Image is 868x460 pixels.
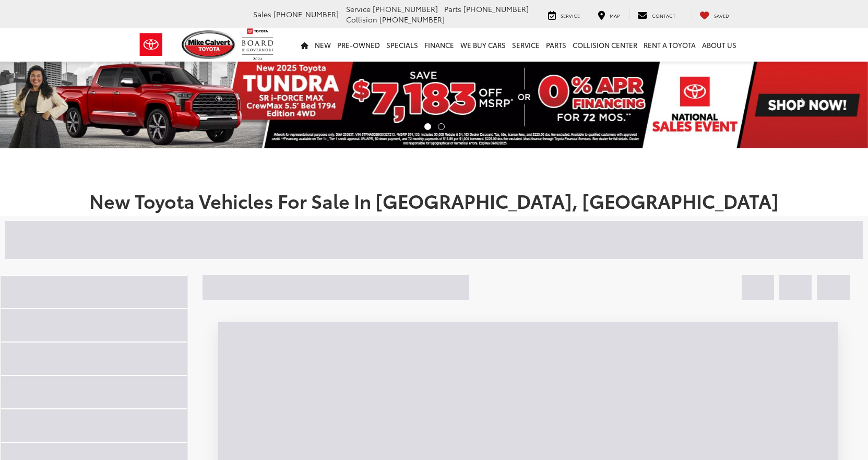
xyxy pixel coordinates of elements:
a: Collision Center [569,28,640,62]
span: Map [610,12,620,19]
a: New [312,28,334,62]
span: Service [561,12,580,19]
a: Home [298,28,312,62]
a: Contact [629,9,683,20]
a: Map [590,9,627,20]
span: Sales [253,9,271,19]
span: Parts [444,4,461,14]
a: My Saved Vehicles [692,9,737,20]
span: [PHONE_NUMBER] [373,4,438,14]
span: [PHONE_NUMBER] [463,4,529,14]
span: Contact [652,12,675,19]
img: Toyota [132,28,171,62]
span: [PHONE_NUMBER] [274,9,339,19]
a: Service [509,28,543,62]
span: Saved [714,12,729,19]
a: Rent a Toyota [640,28,699,62]
a: About Us [699,28,740,62]
span: [PHONE_NUMBER] [379,14,445,25]
a: Service [540,9,588,20]
a: WE BUY CARS [457,28,509,62]
a: Parts [543,28,569,62]
span: Collision [346,14,377,25]
a: Finance [421,28,457,62]
img: Mike Calvert Toyota [182,30,237,59]
a: Specials [383,28,421,62]
a: Pre-Owned [334,28,383,62]
span: Service [346,4,371,14]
